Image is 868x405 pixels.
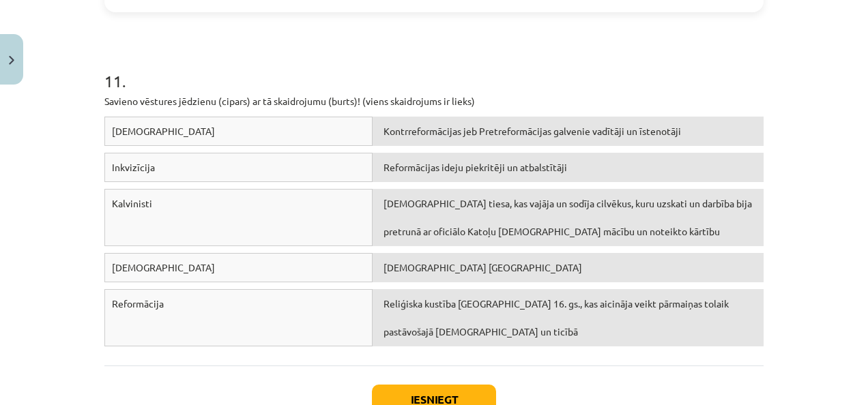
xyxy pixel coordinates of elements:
[104,94,764,108] p: Savieno vēstures jēdzienu (cipars) ar tā skaidrojumu (burts)! (viens skaidrojums ir lieks)
[384,297,729,337] span: Reliģiska kustība [GEOGRAPHIC_DATA] 16. gs., kas aicināja veikt pārmaiņas tolaik pastāvošajā [DEM...
[384,125,681,137] span: Kontrreformācijas jeb Pretreformācijas galvenie vadītāji un īstenotāji
[384,261,582,273] span: [DEMOGRAPHIC_DATA] [GEOGRAPHIC_DATA]
[104,48,764,90] h1: 11 .
[9,56,14,65] img: icon-close-lesson-0947bae3869378f0d4975bcd49f059093ad1ed9edebbc8119c70593378902aed.svg
[384,161,567,173] span: Reformācijas ideju piekritēji un atbalstītāji
[112,261,215,273] span: [DEMOGRAPHIC_DATA]
[112,125,215,137] span: [DEMOGRAPHIC_DATA]
[384,197,752,237] span: [DEMOGRAPHIC_DATA] tiesa, kas vajāja un sodīja cilvēkus, kuru uzskati un darbība bija pretrunā ar...
[112,161,155,173] span: Inkvizīcija
[112,197,152,209] span: Kalvinisti
[112,297,164,310] span: Reformācija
